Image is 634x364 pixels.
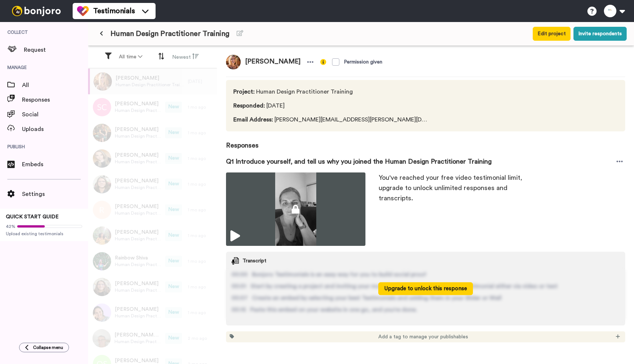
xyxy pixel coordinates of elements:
[115,126,161,133] span: [PERSON_NAME]
[226,55,241,69] img: 8c0ee5fb-b635-4f84-b120-d2ced375d2f3.jpeg
[115,177,161,185] span: [PERSON_NAME]
[93,226,111,245] img: b8bad41c-67cd-49b2-9c73-a7f5ab2ae111.jpeg
[188,335,214,341] div: 2 mo ago
[115,108,161,113] span: Human Design Practitioner Training
[93,201,111,219] img: r.png
[233,89,255,95] span: Project :
[115,236,161,242] span: Human Design Practitioner Training
[188,181,214,187] div: 1 mo ago
[93,303,111,322] img: 5d37d273-f940-4f11-986e-a65ca0624cec.jpeg
[188,310,214,316] div: 1 mo ago
[88,94,217,120] a: [PERSON_NAME]Human Design Practitioner TrainingNew1 mo ago
[88,274,217,300] a: [PERSON_NAME]Human Design Practitioner TrainingNew1 mo ago
[115,280,161,287] span: [PERSON_NAME]
[33,345,63,350] span: Collapse menu
[165,333,182,344] span: New
[88,223,217,248] a: [PERSON_NAME]Human Design Practitioner TrainingNew1 mo ago
[165,153,182,164] span: New
[88,197,217,223] a: [PERSON_NAME]Human Design Practitioner TrainingNew1 mo ago
[188,233,214,239] div: 1 mo ago
[22,190,88,199] span: Settings
[226,131,625,150] span: Responses
[232,305,246,314] span: 00:15
[116,74,184,82] span: [PERSON_NAME]
[533,27,571,41] button: Edit project
[252,294,502,302] span: Create an embed by selecting your best Testimonials and adding them in your Slider or Wall
[24,45,88,54] span: Request
[115,152,161,159] span: [PERSON_NAME]
[93,149,111,168] img: b04dc217-1b65-4c36-a3d7-1f3108c6ab3c.jpeg
[88,69,217,94] a: [PERSON_NAME]Human Design Practitioner Training[DATE]
[232,282,246,291] span: 00:01
[165,127,182,138] span: New
[93,124,111,142] img: b303ebac-03ff-44e9-add2-b891a35e19f4.jpeg
[6,231,82,237] span: Upload existing testimonials
[22,110,88,119] span: Social
[114,50,147,63] button: All time
[22,125,88,134] span: Uploads
[115,159,161,165] span: Human Design Practitioner Training
[250,305,417,314] span: Paste this embed on your website in one go, and you're done.
[6,214,59,219] span: QUICK START GUIDE
[243,257,266,265] span: Transcript
[232,294,248,302] span: 00:07
[115,100,161,108] span: [PERSON_NAME]
[233,101,431,110] span: [DATE]
[6,223,15,229] span: 42%
[165,256,182,267] span: New
[233,115,431,124] span: [PERSON_NAME][EMAIL_ADDRESS][PERSON_NAME][DOMAIN_NAME]
[233,117,273,123] span: Email Address :
[115,229,161,236] span: [PERSON_NAME]
[115,287,161,293] span: Human Design Practitioner Training
[115,313,161,319] span: Human Design Practitioner Training
[93,6,135,16] span: Testimonials
[9,6,64,16] img: bj-logo-header-white.svg
[88,171,217,197] a: [PERSON_NAME]Human Design Practitioner TrainingNew1 mo ago
[115,262,161,267] span: Human Design Practitioner Training
[232,257,239,265] img: transcript.svg
[188,258,214,264] div: 1 mo ago
[232,270,248,279] span: 00:00
[115,306,161,313] span: [PERSON_NAME]
[226,156,492,167] span: Q1 Introduce yourself, and tell us why you joined the Human Design Practitioner Training
[94,72,112,91] img: 8c0ee5fb-b635-4f84-b120-d2ced375d2f3.jpeg
[88,248,217,274] a: Rainbow ShivaHuman Design Practitioner TrainingNew1 mo ago
[93,252,111,270] img: 4d1d3f88-fc4e-4236-902b-32af536cabf7.jpeg
[110,29,229,39] span: Human Design Practitioner Training
[93,278,111,296] img: a2243609-6bb8-4886-8fad-e210743e5cbd.jpeg
[114,331,161,339] span: [PERSON_NAME] May [PERSON_NAME]
[573,27,627,41] button: Invite respondents
[344,58,382,66] div: Permission given
[251,282,558,291] span: Start by creating a project and inviting your most loyal customers to submit a testimonial either...
[115,203,161,210] span: [PERSON_NAME]
[115,254,161,262] span: Rainbow Shiva
[378,282,473,295] button: Upgrade to unlock this response
[233,87,431,96] span: Human Design Practitioner Training
[165,204,182,215] span: New
[22,81,88,90] span: All
[252,270,426,279] span: Bonjoro Testimonials is an easy way for you to build social proof
[188,79,214,84] div: [DATE]
[165,307,182,318] span: New
[241,55,305,69] span: [PERSON_NAME]
[226,172,365,246] img: c0897b9b-bfd2-4d21-a659-7b6838e39adb-thumbnail_full-1758169698.jpg
[320,59,326,65] img: info-yellow.svg
[378,333,468,341] span: Add a tag to manage your publishables
[233,103,265,109] span: Responded :
[88,300,217,325] a: [PERSON_NAME]Human Design Practitioner TrainingNew1 mo ago
[22,160,88,169] span: Embeds
[93,175,111,193] img: 22fcfad5-d483-41c3-9fb9-0dedecd73892.jpeg
[116,82,184,88] span: Human Design Practitioner Training
[92,329,111,347] img: dcaf84b6-dd1c-4998-a25a-f115cf808193.jpeg
[188,130,214,136] div: 1 mo ago
[188,284,214,290] div: 1 mo ago
[188,104,214,110] div: 1 mo ago
[88,325,217,351] a: [PERSON_NAME] May [PERSON_NAME]Human Design Practitioner TrainingNew2 mo ago
[115,133,161,139] span: Human Design Practitioner Training
[22,95,88,104] span: Responses
[88,120,217,146] a: [PERSON_NAME]Human Design Practitioner TrainingNew1 mo ago
[19,343,69,352] button: Collapse menu
[165,102,182,113] span: New
[77,5,89,17] img: tm-color.svg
